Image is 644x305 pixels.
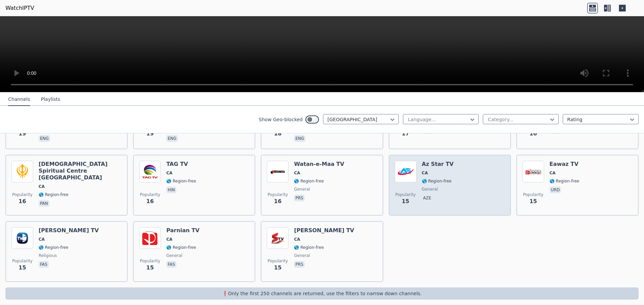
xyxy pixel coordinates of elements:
[550,187,561,193] p: urd
[140,192,160,197] span: Popularity
[267,161,288,182] img: Watan-e-Maa TV
[274,197,281,205] span: 16
[139,227,161,249] img: Parnian TV
[39,245,68,250] span: 🌎 Region-free
[294,237,300,242] span: CA
[12,161,33,182] img: Sikh Spiritual Centre Rexdale
[294,187,310,192] span: general
[294,135,305,142] p: eng
[395,161,416,182] img: Az Star TV
[39,261,49,268] p: fas
[267,258,288,264] span: Popularity
[8,93,30,106] button: Channels
[39,227,99,234] h6: [PERSON_NAME] TV
[395,192,416,197] span: Popularity
[294,195,304,201] p: prs
[294,253,310,258] span: general
[39,192,68,197] span: 🌎 Region-free
[5,4,34,12] a: WatchIPTV
[294,227,354,234] h6: [PERSON_NAME] TV
[267,192,288,197] span: Popularity
[139,161,161,182] img: TAG TV
[19,264,26,272] span: 15
[39,237,45,242] span: CA
[166,161,196,168] h6: TAG TV
[39,200,49,207] p: pan
[550,161,579,168] h6: Eawaz TV
[12,227,33,249] img: Erfan Halgheh TV
[550,178,579,184] span: 🌎 Region-free
[19,197,26,205] span: 16
[146,264,154,272] span: 15
[259,116,303,123] label: Show Geo-blocked
[294,178,324,184] span: 🌎 Region-free
[402,197,409,205] span: 15
[422,178,452,184] span: 🌎 Region-free
[146,197,154,205] span: 16
[41,93,60,106] button: Playlists
[294,261,304,268] p: prs
[274,130,281,138] span: 18
[166,261,176,268] p: fas
[19,130,26,138] span: 19
[422,170,428,176] span: CA
[422,161,454,168] h6: Az Star TV
[523,192,543,197] span: Popularity
[294,161,344,168] h6: Watan-e-Maa TV
[39,161,122,181] h6: [DEMOGRAPHIC_DATA] Spiritual Centre [GEOGRAPHIC_DATA]
[12,192,33,197] span: Popularity
[166,227,199,234] h6: Parnian TV
[530,130,537,138] span: 16
[166,178,196,184] span: 🌎 Region-free
[12,258,33,264] span: Popularity
[422,195,433,201] p: aze
[267,227,288,249] img: Sohail TV
[8,290,636,297] p: ❗️Only the first 250 channels are returned, use the filters to narrow down channels.
[530,197,537,205] span: 15
[39,135,50,142] p: eng
[166,253,182,258] span: general
[522,161,544,182] img: Eawaz TV
[294,170,300,176] span: CA
[39,253,57,258] span: religious
[402,130,409,138] span: 17
[140,258,160,264] span: Popularity
[146,130,154,138] span: 19
[166,237,172,242] span: CA
[274,264,281,272] span: 15
[422,187,438,192] span: general
[294,245,324,250] span: 🌎 Region-free
[166,135,178,142] p: eng
[166,170,172,176] span: CA
[166,187,176,193] p: hin
[166,245,196,250] span: 🌎 Region-free
[39,184,45,189] span: CA
[550,170,556,176] span: CA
